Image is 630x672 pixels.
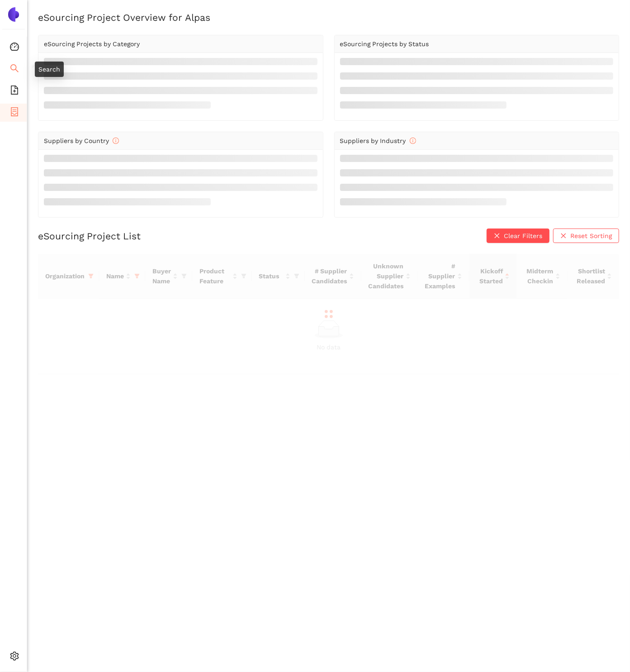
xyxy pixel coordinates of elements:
span: dashboard [10,39,19,57]
img: Logo [6,7,21,22]
span: container [10,104,19,122]
div: Search [35,62,64,77]
span: search [10,61,19,79]
span: Suppliers by Industry [340,137,416,144]
span: setting [10,648,19,667]
button: closeClear Filters [487,229,549,243]
span: Clear Filters [504,231,542,241]
h2: eSourcing Project List [38,229,141,243]
span: info-circle [113,138,119,144]
button: closeReset Sorting [553,229,619,243]
span: close [494,233,500,240]
span: eSourcing Projects by Category [44,40,140,48]
span: info-circle [410,138,416,144]
span: file-add [10,82,19,100]
span: Suppliers by Country [44,137,119,144]
span: Reset Sorting [570,231,612,241]
span: eSourcing Projects by Status [340,40,429,48]
span: close [560,233,567,240]
h2: eSourcing Project Overview for Alpas [38,11,619,24]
